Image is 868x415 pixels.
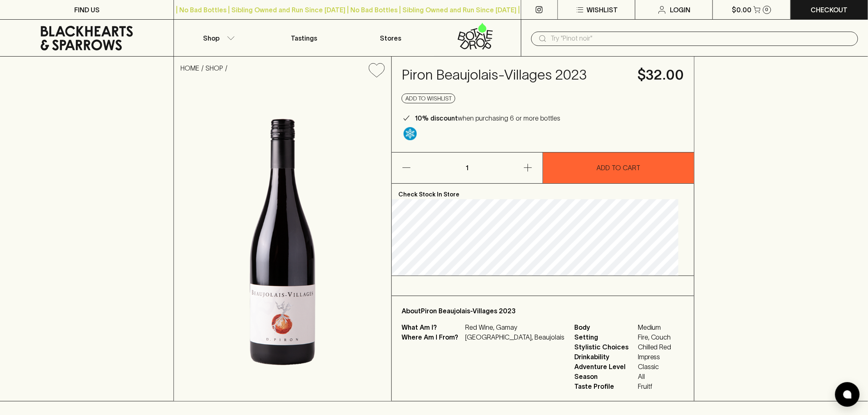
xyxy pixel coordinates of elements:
[811,5,848,15] p: Checkout
[415,113,560,123] p: when purchasing 6 or more bottles
[551,32,852,45] input: Try "Pinot noir"
[291,33,317,43] p: Tastings
[732,5,752,15] p: $0.00
[638,362,672,372] span: Classic
[765,7,769,12] p: 0
[638,372,672,381] span: All
[574,362,636,372] span: Adventure Level
[843,390,852,399] img: bubble-icon
[638,66,684,84] h4: $32.00
[402,322,463,332] p: What Am I?
[574,322,636,332] span: Body
[180,64,199,72] a: HOME
[574,372,636,381] span: Season
[574,381,636,391] span: Taste Profile
[574,352,636,362] span: Drinkability
[670,5,691,15] p: Login
[174,84,391,401] img: 38078.png
[402,66,628,84] h4: Piron Beaujolais-Villages 2023
[638,332,672,342] span: Fire, Couch
[402,332,463,342] p: Where Am I From?
[587,5,618,15] p: Wishlist
[365,60,388,81] button: Add to wishlist
[415,114,458,122] b: 10% discount
[347,20,434,56] a: Stores
[465,322,564,332] p: Red Wine, Gamay
[402,93,455,103] button: Add to wishlist
[402,125,419,142] a: Wonderful as is, but a slight chill will enhance the aromatics and give it a beautiful crunch.
[597,163,641,173] p: ADD TO CART
[465,332,564,342] p: [GEOGRAPHIC_DATA], Beaujolais
[574,332,636,342] span: Setting
[402,306,684,316] p: About Piron Beaujolais-Villages 2023
[203,33,219,43] p: Shop
[206,64,223,72] a: SHOP
[380,33,402,43] p: Stores
[74,5,100,15] p: FIND US
[174,20,260,56] button: Shop
[261,20,347,56] a: Tastings
[638,352,672,362] span: Impress
[638,342,672,352] span: Chilled Red
[392,184,694,199] p: Check Stock In Store
[457,153,477,183] p: 1
[638,322,672,332] span: Medium
[574,342,636,352] span: Stylistic Choices
[543,153,694,183] button: ADD TO CART
[404,127,417,140] img: Chilled Red
[638,381,672,391] span: Fruitf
